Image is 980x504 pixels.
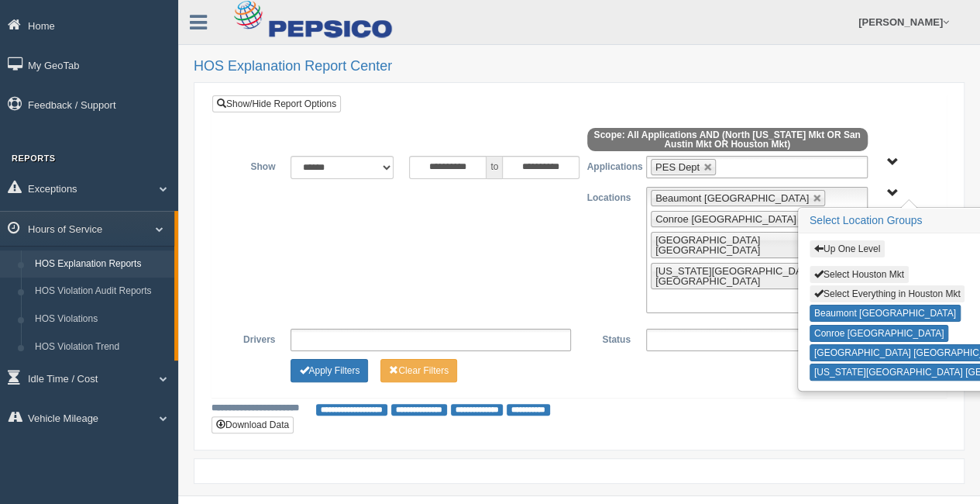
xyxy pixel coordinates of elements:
button: Change Filter Options [291,359,368,382]
button: Download Data [211,416,294,433]
h2: HOS Explanation Report Center [194,59,965,74]
span: [GEOGRAPHIC_DATA] [GEOGRAPHIC_DATA] [655,234,760,256]
button: Up One Level [810,240,885,257]
a: HOS Violations [28,306,174,333]
label: Show [224,156,283,174]
button: Select Everything in Houston Mkt [810,285,965,302]
span: Scope: All Applications AND (North [US_STATE] Mkt OR San Austin Mkt OR Houston Mkt) [587,128,868,151]
label: Status [579,329,638,347]
a: HOS Violation Trend [28,333,174,361]
button: Beaumont [GEOGRAPHIC_DATA] [810,305,961,322]
label: Locations [579,187,638,205]
span: Beaumont [GEOGRAPHIC_DATA] [655,192,809,204]
span: PES Dept [655,161,700,173]
span: [US_STATE][GEOGRAPHIC_DATA] [GEOGRAPHIC_DATA] [655,265,817,287]
a: HOS Violation Audit Reports [28,278,174,306]
a: Show/Hide Report Options [212,95,341,112]
a: HOS Explanation Reports [28,250,174,278]
label: Drivers [224,329,283,347]
span: to [487,156,502,179]
label: Applications [579,156,638,174]
button: Conroe [GEOGRAPHIC_DATA] [810,325,949,342]
button: Select Houston Mkt [810,266,909,283]
button: Change Filter Options [380,359,457,382]
span: Conroe [GEOGRAPHIC_DATA] [655,213,796,225]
